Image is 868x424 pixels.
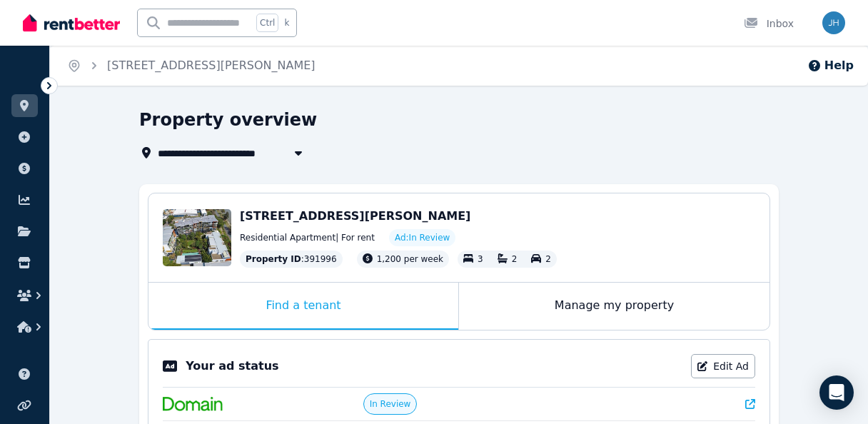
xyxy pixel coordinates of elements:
[370,398,411,410] span: In Review
[139,108,317,131] h1: Property overview
[163,397,223,411] img: Domain.com.au
[395,232,450,243] span: Ad: In Review
[545,254,551,264] span: 2
[744,16,794,31] div: Inbox
[240,251,343,268] div: : 391996
[807,57,854,74] button: Help
[23,12,120,34] img: RentBetter
[240,209,470,223] span: [STREET_ADDRESS][PERSON_NAME]
[819,375,854,410] div: Open Intercom Messenger
[822,11,845,34] img: Serenity Stays Management Pty Ltd
[691,354,755,378] a: Edit Ad
[256,14,278,32] span: Ctrl
[107,59,316,72] a: [STREET_ADDRESS][PERSON_NAME]
[50,46,333,86] nav: Breadcrumb
[246,253,301,265] span: Property ID
[478,254,483,264] span: 3
[377,254,443,264] span: 1,200 per week
[11,79,56,89] span: ORGANISE
[240,232,375,243] span: Residential Apartment | For rent
[148,283,458,330] div: Find a tenant
[284,17,289,29] span: k
[186,358,278,375] p: Your ad status
[459,283,769,330] div: Manage my property
[512,254,518,264] span: 2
